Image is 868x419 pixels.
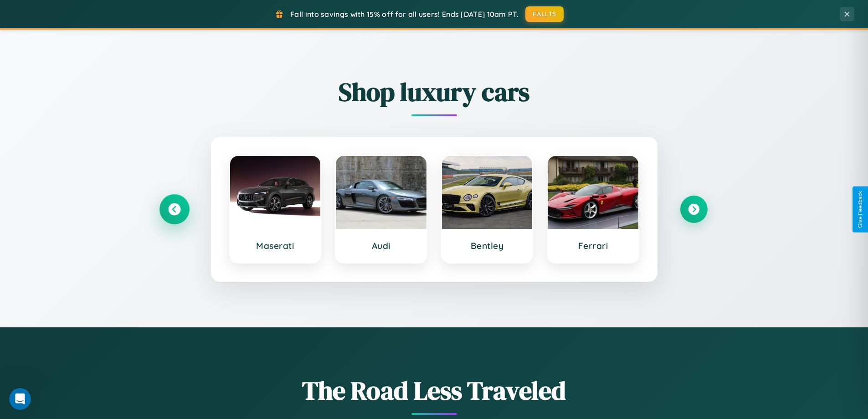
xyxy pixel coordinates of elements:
[557,240,629,251] h3: Ferrari
[9,388,31,410] iframe: Intercom live chat
[161,74,708,109] h2: Shop luxury cars
[345,240,417,251] h3: Audi
[451,240,524,251] h3: Bentley
[857,191,863,228] div: Give Feedback
[239,240,312,251] h3: Maserati
[290,10,519,19] span: Fall into savings with 15% off for all users! Ends [DATE] 10am PT.
[161,373,708,408] h1: The Road Less Traveled
[525,6,564,22] button: FALL15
